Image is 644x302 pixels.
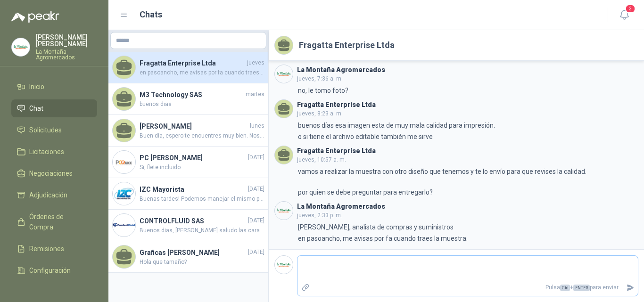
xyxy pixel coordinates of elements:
[140,258,264,267] span: Hola que tamaño?
[560,285,570,291] span: Ctrl
[297,156,346,163] span: jueves, 10:57 a. m.
[297,279,314,296] label: Adjuntar archivos
[11,240,97,258] a: Remisiones
[246,90,264,99] span: martes
[247,58,264,67] span: jueves
[11,99,97,117] a: Chat
[11,11,59,23] img: Logo peakr
[297,102,376,107] h3: Fragatta Enterprise Ltda
[140,184,246,195] h4: IZC Mayorista
[250,122,264,131] span: lunes
[298,120,495,131] p: buenos días esa imagen esta de muy mala calidad para impresión.
[29,212,88,232] span: Órdenes de Compra
[113,182,135,205] img: Company Logo
[29,244,64,254] span: Remisiones
[298,131,433,142] p: o si tiene el archivo editable también me sirve
[11,78,97,96] a: Inicio
[314,279,623,296] p: Pulsa + para enviar
[298,233,468,244] p: en pasoancho, me avisas por fa cuando traes la muestra.
[616,7,633,24] button: 3
[140,131,264,140] span: Buen día, espero te encuentres muy bien. Nos llegó un producto que no vendemos para cotizar, para...
[248,216,264,225] span: [DATE]
[29,147,64,157] span: Licitaciones
[573,285,590,291] span: ENTER
[140,121,248,131] h4: [PERSON_NAME]
[113,214,135,237] img: Company Logo
[108,52,268,83] a: Fragatta Enterprise Ltdajuevesen pasoancho, me avisas por fa cuando traes la muestra.
[275,202,293,220] img: Company Logo
[297,67,385,73] h3: La Montaña Agromercados
[297,75,343,82] span: jueves, 7:36 a. m.
[140,153,246,163] h4: PC [PERSON_NAME]
[297,148,376,154] h3: Fragatta Enterprise Ltda
[248,153,264,162] span: [DATE]
[108,178,268,210] a: Company LogoIZC Mayorista[DATE]Buenas tardes! Podemos manejar el mismo precio. Sin embargo, habrí...
[297,212,342,219] span: jueves, 2:33 p. m.
[140,195,264,204] span: Buenas tardes! Podemos manejar el mismo precio. Sin embargo, habría un costo de envío de aproxima...
[140,8,162,21] h1: Chats
[108,210,268,241] a: Company LogoCONTROLFLUID SAS[DATE]Buenos dias, [PERSON_NAME] saludo las caracteristicas son: Term...
[299,39,395,52] h2: Fragatta Enterprise Ltda
[108,147,268,178] a: Company LogoPC [PERSON_NAME][DATE]Si, flete incluido
[108,83,268,115] a: M3 Technology SASmartesbuenos dias
[29,168,73,179] span: Negociaciones
[622,279,638,296] button: Enviar
[140,226,264,235] span: Buenos dias, [PERSON_NAME] saludo las caracteristicas son: Termómetro de [GEOGRAPHIC_DATA] - [GEO...
[36,34,97,47] p: [PERSON_NAME] [PERSON_NAME]
[248,248,264,257] span: [DATE]
[140,90,244,100] h4: M3 Technology SAS
[29,125,62,135] span: Solicitudes
[140,247,246,258] h4: Graficas [PERSON_NAME]
[11,208,97,236] a: Órdenes de Compra
[140,163,264,172] span: Si, flete incluido
[297,110,343,117] span: jueves, 8:23 a. m.
[11,164,97,182] a: Negociaciones
[275,65,293,83] img: Company Logo
[113,151,135,173] img: Company Logo
[11,261,97,279] a: Configuración
[12,38,30,56] img: Company Logo
[29,190,67,200] span: Adjudicación
[275,256,293,274] img: Company Logo
[29,265,71,276] span: Configuración
[140,68,264,77] span: en pasoancho, me avisas por fa cuando traes la muestra.
[29,103,43,114] span: Chat
[625,4,636,13] span: 3
[108,115,268,147] a: [PERSON_NAME]lunesBuen día, espero te encuentres muy bien. Nos llegó un producto que no vendemos ...
[11,143,97,161] a: Licitaciones
[298,222,454,232] p: [PERSON_NAME], analista de compras y suministros
[140,216,246,226] h4: CONTROLFLUID SAS
[140,58,245,68] h4: Fragatta Enterprise Ltda
[108,241,268,273] a: Graficas [PERSON_NAME][DATE]Hola que tamaño?
[36,49,97,60] p: La Montaña Agromercados
[297,204,385,209] h3: La Montaña Agromercados
[298,166,586,197] p: vamos a realizar la muestra con otro diseño que tenemos y te lo envío para que revises la calidad...
[140,100,264,109] span: buenos dias
[11,121,97,139] a: Solicitudes
[29,82,44,92] span: Inicio
[248,185,264,194] span: [DATE]
[11,186,97,204] a: Adjudicación
[298,85,348,96] p: no, le tomo foto?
